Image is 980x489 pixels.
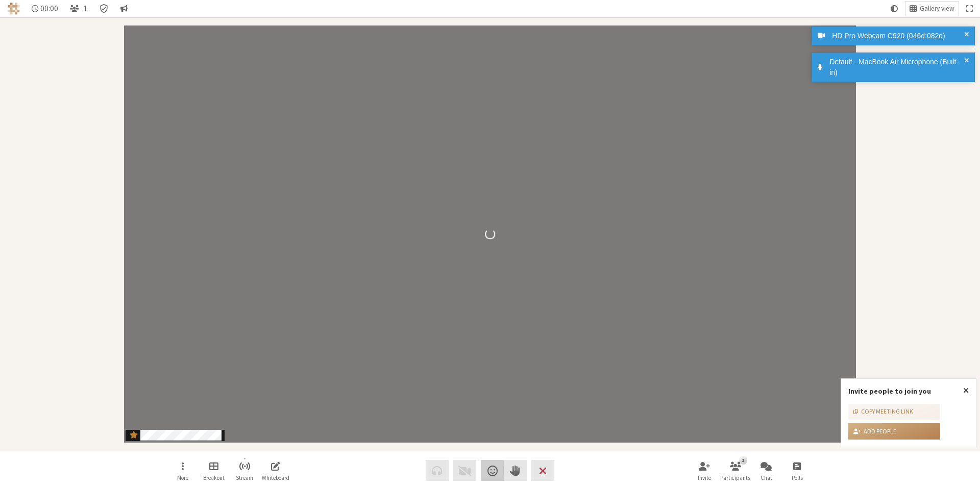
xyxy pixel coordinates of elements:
[887,2,902,16] button: Using system theme
[236,475,253,481] span: Stream
[826,57,968,78] div: Default - MacBook Air Microphone (Built-in)
[739,456,747,464] div: 1
[261,457,290,484] button: Open shared whiteboard
[761,475,772,481] span: Chat
[783,457,812,484] button: Open poll
[230,457,259,484] button: Start streaming
[920,5,954,13] span: Gallery view
[792,475,803,481] span: Polls
[698,475,711,481] span: Invite
[848,404,940,420] button: Copy meeting link
[177,475,188,481] span: More
[690,457,719,484] button: Invite participants (⌘+Shift+I)
[262,475,289,481] span: Whiteboard
[40,4,58,13] span: 00:00
[453,460,476,481] button: Video
[752,457,780,484] button: Open chat
[203,475,225,481] span: Breakout
[28,2,63,16] div: Timer
[531,460,554,481] button: End or leave meeting
[95,2,113,16] div: Meeting details Encryption enabled
[504,460,527,481] button: Raise hand
[168,457,197,484] button: Open menu
[720,475,750,481] span: Participants
[116,2,132,16] button: Conversation
[66,2,91,16] button: Open participant list
[83,4,87,13] span: 1
[848,387,931,396] label: Invite people to join you
[956,379,976,402] button: Close popover
[200,457,228,484] button: Manage Breakout Rooms
[828,31,968,41] div: HD Pro Webcam C920 (046d:082d)
[721,457,750,484] button: Open participant list
[905,2,959,16] button: Change layout
[481,460,504,481] button: Send a reaction
[853,407,913,416] div: Copy meeting link
[848,423,940,440] button: Add people
[8,3,20,15] img: Iotum
[426,460,449,481] button: Audio problem - check your Internet connection or call by phone
[962,2,976,16] button: Fullscreen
